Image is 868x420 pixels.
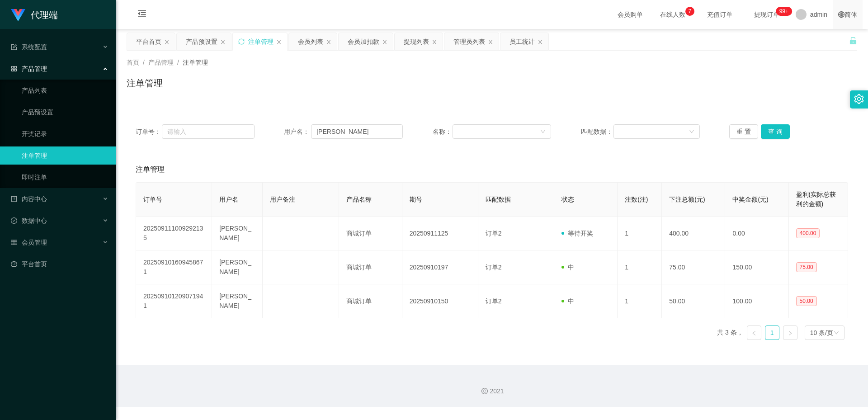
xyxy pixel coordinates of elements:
[127,0,157,29] i: 图标: menu-fold
[625,196,648,203] span: 注数(注)
[11,11,58,18] a: 代理端
[796,296,817,306] span: 50.00
[404,33,429,50] div: 提现列表
[219,196,238,203] span: 用户名
[788,330,793,336] i: 图标: right
[732,196,768,203] span: 中奖金额(元)
[486,297,502,305] span: 订单2
[689,7,692,16] p: 7
[148,59,174,66] span: 产品管理
[854,94,864,104] i: 图标: setting
[220,39,226,45] i: 图标: close
[486,264,502,271] span: 订单2
[186,33,217,50] div: 产品预设置
[11,195,47,203] span: 内容中心
[31,0,58,29] h1: 代理端
[339,284,402,318] td: 商城订单
[248,33,274,50] div: 注单管理
[11,255,108,273] a: 图标: dashboard平台首页
[796,262,817,272] span: 75.00
[127,59,139,66] span: 首页
[725,250,788,284] td: 150.00
[561,297,574,305] span: 中
[432,39,437,45] i: 图标: close
[326,39,331,45] i: 图标: close
[212,284,263,318] td: [PERSON_NAME]
[22,81,108,99] a: 产品列表
[284,127,311,137] span: 用户名：
[136,250,212,284] td: 202509101609458671
[761,124,790,139] button: 查 询
[618,217,662,250] td: 1
[751,330,757,336] i: 图标: left
[11,44,17,50] i: 图标: form
[136,164,165,175] span: 注单管理
[581,127,613,137] span: 匹配数据：
[481,388,488,394] i: 图标: copyright
[212,250,263,284] td: [PERSON_NAME]
[765,326,779,340] li: 1
[177,59,179,66] span: /
[164,39,170,45] i: 图标: close
[136,284,212,318] td: 202509101209071941
[783,326,797,340] li: 下一页
[662,284,725,318] td: 50.00
[561,196,574,203] span: 状态
[725,217,788,250] td: 0.00
[346,196,372,203] span: 产品名称
[382,39,387,45] i: 图标: close
[561,264,574,271] span: 中
[11,217,47,224] span: 数据中心
[747,326,761,340] li: 上一页
[689,129,694,135] i: 图标: down
[143,196,162,203] span: 订单号
[776,7,792,16] sup: 1161
[11,43,47,51] span: 系统配置
[136,217,212,250] td: 202509111009292135
[11,239,47,246] span: 会员管理
[618,284,662,318] td: 1
[662,217,725,250] td: 400.00
[22,125,108,143] a: 开奖记录
[143,59,145,66] span: /
[22,103,108,121] a: 产品预设置
[486,196,511,203] span: 匹配数据
[11,217,17,224] i: 图标: check-circle-o
[433,127,453,137] span: 名称：
[540,129,546,135] i: 图标: down
[538,39,543,45] i: 图标: close
[123,387,861,396] div: 2021
[750,11,784,18] span: 提现订单
[136,33,161,50] div: 平台首页
[656,11,690,18] span: 在线人数
[488,39,493,45] i: 图标: close
[402,284,478,318] td: 20250910150
[410,196,422,203] span: 期号
[561,230,593,237] span: 等待开奖
[453,33,485,50] div: 管理员列表
[849,37,857,45] i: 图标: unlock
[703,11,737,18] span: 充值订单
[22,146,108,165] a: 注单管理
[339,250,402,284] td: 商城订单
[339,217,402,250] td: 商城订单
[11,196,17,202] i: 图标: profile
[838,11,844,18] i: 图标: global
[212,217,263,250] td: [PERSON_NAME]
[810,326,833,340] div: 10 条/页
[765,326,779,340] a: 1
[11,66,17,72] i: 图标: appstore-o
[11,9,25,22] img: logo.9652507e.png
[298,33,323,50] div: 会员列表
[402,217,478,250] td: 20250911125
[717,326,743,340] li: 共 3 条，
[136,127,162,137] span: 订单号：
[270,196,295,203] span: 用户备注
[127,76,163,90] h1: 注单管理
[796,228,820,238] span: 400.00
[486,230,502,237] span: 订单2
[11,239,17,245] i: 图标: table
[509,33,535,50] div: 员工统计
[618,250,662,284] td: 1
[348,33,379,50] div: 会员加扣款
